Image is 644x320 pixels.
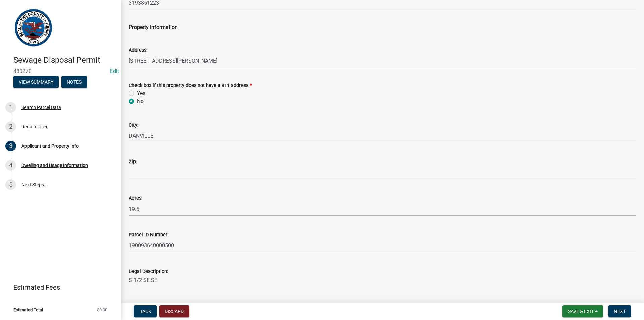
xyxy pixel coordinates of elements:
div: 4 [5,160,16,171]
label: Yes [137,89,145,97]
span: Estimated Total [13,308,43,312]
button: View Summary [13,76,59,88]
label: Check box if this property does not have a 911 address. [129,83,252,88]
span: Next [614,309,626,314]
div: Search Parcel Data [21,105,61,110]
h4: Sewage Disposal Permit [13,55,115,65]
div: 3 [5,141,16,151]
label: Address: [129,48,147,53]
div: 1 [5,102,16,113]
button: Notes [61,76,87,88]
div: 2 [5,121,16,132]
wm-modal-confirm: Summary [13,80,59,85]
label: Legal Description: [129,269,168,274]
wm-modal-confirm: Edit Application Number [110,68,119,74]
span: $0.00 [97,308,107,312]
label: Parcel ID Number: [129,233,168,237]
span: 480270 [13,68,107,74]
button: Save & Exit [562,305,603,317]
label: Zip: [129,159,137,164]
span: Save & Exit [568,309,594,314]
button: Next [608,305,631,317]
label: No [137,97,144,105]
div: 5 [5,179,16,190]
button: Back [134,305,157,317]
a: Estimated Fees [5,281,110,294]
div: Applicant and Property Info [21,144,79,148]
label: Acres: [129,196,142,201]
img: Henry County, Iowa [13,7,53,48]
button: Discard [159,305,189,317]
span: Back [139,309,151,314]
wm-modal-confirm: Notes [61,80,87,85]
div: Require User [21,124,48,129]
span: Property Information [129,24,178,30]
div: Dwelling and Usage Information [21,163,88,168]
label: City: [129,123,138,128]
a: Edit [110,68,119,74]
